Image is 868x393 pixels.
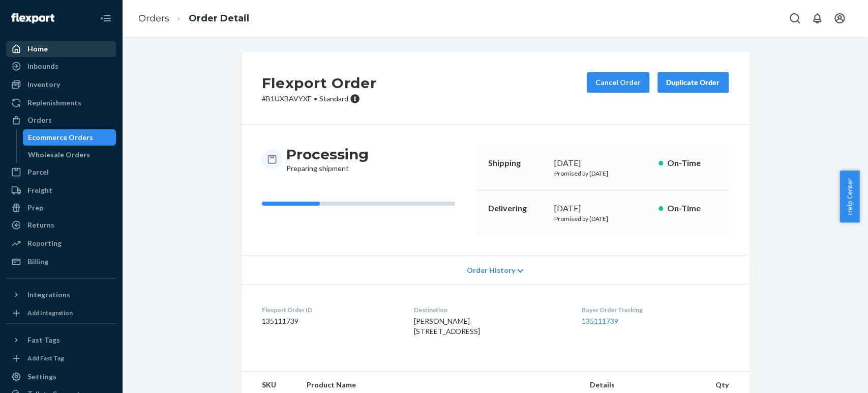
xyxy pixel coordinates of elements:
dt: Flexport Order ID [262,305,398,314]
dt: Destination [414,305,565,314]
a: Orders [138,13,169,24]
div: Add Fast Tag [27,354,64,362]
div: Duplicate Order [666,77,720,88]
a: Order Detail [189,13,249,24]
ol: breadcrumbs [130,4,257,34]
a: Add Integration [6,307,116,319]
div: Parcel [27,167,49,177]
a: Add Fast Tag [6,352,116,364]
p: On-Time [667,203,716,214]
p: Promised by [DATE] [554,214,650,223]
a: Replenishments [6,95,116,111]
div: Inbounds [27,61,58,71]
p: Delivering [488,203,546,214]
img: Flexport logo [11,13,54,23]
div: Reporting [27,238,62,248]
p: Shipping [488,157,546,169]
button: Open Search Box [785,8,805,29]
div: Orders [27,115,52,125]
div: Add Integration [27,308,73,317]
button: Close Navigation [96,8,116,29]
button: Open notifications [807,8,827,29]
a: Billing [6,254,116,270]
a: Prep [6,200,116,216]
div: Fast Tags [27,335,60,345]
p: Promised by [DATE] [554,169,650,178]
div: Returns [27,220,54,230]
div: Ecommerce Orders [28,132,93,143]
button: Cancel Order [587,72,649,93]
button: Integrations [6,287,116,303]
a: Reporting [6,235,116,251]
div: Replenishments [27,98,81,108]
p: On-Time [667,157,716,169]
p: # B1UXBAVYXE [262,94,377,104]
div: Billing [27,257,48,267]
button: Help Center [840,171,859,222]
h3: Processing [286,145,369,163]
button: Open account menu [829,8,850,29]
span: [PERSON_NAME] [STREET_ADDRESS] [414,317,480,335]
a: Wholesale Orders [23,147,116,163]
div: Inventory [27,79,60,90]
div: Integrations [27,290,70,300]
a: Freight [6,182,116,199]
h2: Flexport Order [262,72,377,94]
button: Fast Tags [6,332,116,348]
a: Inventory [6,76,116,93]
div: Wholesale Orders [28,150,90,160]
div: Prep [27,203,43,213]
a: Orders [6,112,116,128]
a: Parcel [6,164,116,180]
a: Returns [6,217,116,233]
span: Order History [466,265,515,275]
button: Duplicate Order [657,72,729,93]
div: Preparing shipment [286,145,369,174]
div: Freight [27,185,52,195]
dt: Buyer Order Tracking [582,305,728,314]
div: Settings [27,372,56,382]
a: Home [6,41,116,57]
dd: 135111739 [262,316,398,326]
a: Inbounds [6,58,116,74]
a: 135111739 [582,317,618,325]
div: [DATE] [554,203,650,214]
div: Home [27,44,48,54]
a: Ecommerce Orders [23,129,116,146]
a: Settings [6,369,116,385]
span: Standard [319,94,348,103]
div: [DATE] [554,157,650,169]
span: • [314,94,317,103]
